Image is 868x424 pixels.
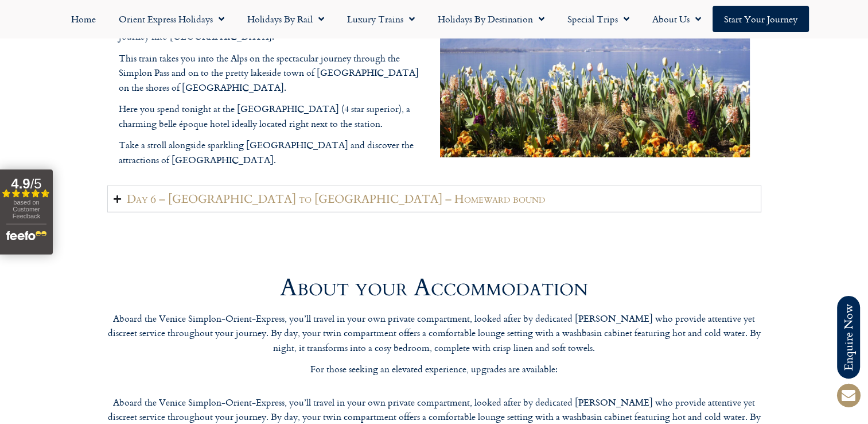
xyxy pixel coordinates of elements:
p: This train takes you into the Alps on the spectacular journey through the Simplon Pass and on to ... [119,51,429,95]
p: For those seeking an elevated experience, upgrades are available: [107,362,761,377]
p: Here you spend tonight at the [GEOGRAPHIC_DATA] (4 star superior), a charming belle époque hotel ... [119,102,429,131]
h2: Day 6 – [GEOGRAPHIC_DATA] to [GEOGRAPHIC_DATA] – Homeward bound [127,192,545,206]
a: Home [60,6,107,32]
a: Start your Journey [713,6,809,32]
summary: Day 6 – [GEOGRAPHIC_DATA] to [GEOGRAPHIC_DATA] – Homeward bound [107,186,761,213]
a: Holidays by Destination [426,6,556,32]
a: About Us [641,6,713,32]
a: Holidays by Rail [236,6,336,32]
p: Aboard the Venice Simplon-Orient-Express, you’ll travel in your own private compartment, looked a... [107,311,761,356]
a: Luxury Trains [336,6,426,32]
h2: About your Accommodation [280,276,588,300]
a: Special Trips [556,6,641,32]
nav: Menu [6,6,862,32]
a: Orient Express Holidays [107,6,236,32]
p: Take a stroll alongside sparkling [GEOGRAPHIC_DATA] and discover the attractions of [GEOGRAPHIC_D... [119,138,429,167]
